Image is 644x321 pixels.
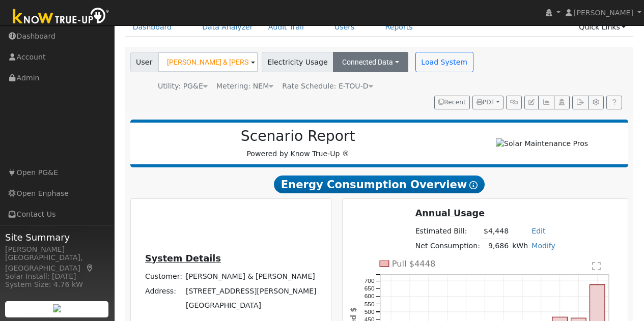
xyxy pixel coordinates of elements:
a: Audit Trail [261,18,312,37]
td: Estimated Bill: [413,224,482,239]
text: Pull $4448 [392,259,436,269]
td: Net Consumption: [413,239,482,253]
span: Electricity Usage [262,52,333,72]
td: [PERSON_NAME] & [PERSON_NAME] [184,270,319,284]
div: Metering: NEM [216,81,273,92]
div: Powered by Know True-Up ® [135,128,461,159]
td: Customer: [144,270,184,284]
a: Dashboard [125,18,180,37]
div: System Size: 4.76 kW [5,279,109,290]
span: Energy Consumption Overview [274,176,485,194]
button: Multi-Series Graph [538,96,554,110]
td: [GEOGRAPHIC_DATA] [184,298,319,312]
a: Edit [531,227,545,235]
a: Data Analyzer [194,18,261,37]
button: Connected Data [333,52,408,72]
td: [STREET_ADDRESS][PERSON_NAME] [184,284,319,298]
div: Solar Install: [DATE] [5,271,109,282]
img: Know True-Up [8,6,115,28]
div: Utility: PG&E [158,81,208,92]
text:  [593,261,601,271]
img: retrieve [53,304,61,312]
a: Reports [378,18,421,37]
button: Login As [554,96,570,110]
td: 9,686 [482,239,510,253]
img: Solar Maintenance Pros [496,138,588,149]
a: Help Link [606,96,622,110]
td: $4,448 [482,224,510,239]
div: [GEOGRAPHIC_DATA], [GEOGRAPHIC_DATA] [5,252,109,274]
u: Annual Usage [415,208,485,218]
span: PDF [477,99,495,106]
span: User [130,52,158,72]
a: Map [86,264,95,272]
button: Recent [434,96,470,110]
button: Edit User [524,96,539,110]
button: PDF [472,96,503,110]
text: 500 [365,308,375,315]
span: Alias: HE1 [282,82,373,90]
u: System Details [145,253,221,264]
a: Quick Links [571,18,633,37]
button: Generate Report Link [506,96,522,110]
h2: Scenario Report [141,128,455,145]
text: 550 [365,301,375,308]
text: 650 [365,285,375,292]
td: kWh [511,239,530,253]
button: Load System [415,52,473,72]
a: Modify [531,242,555,250]
text: 700 [365,277,375,284]
div: [PERSON_NAME] [5,244,109,255]
button: Settings [588,96,604,110]
span: Site Summary [5,230,109,244]
td: Address: [144,284,184,298]
input: Select a User [158,52,258,72]
i: Show Help [469,181,478,189]
text: 600 [365,293,375,300]
span: [PERSON_NAME] [574,9,633,17]
a: Users [327,18,362,37]
button: Export Interval Data [572,96,588,110]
